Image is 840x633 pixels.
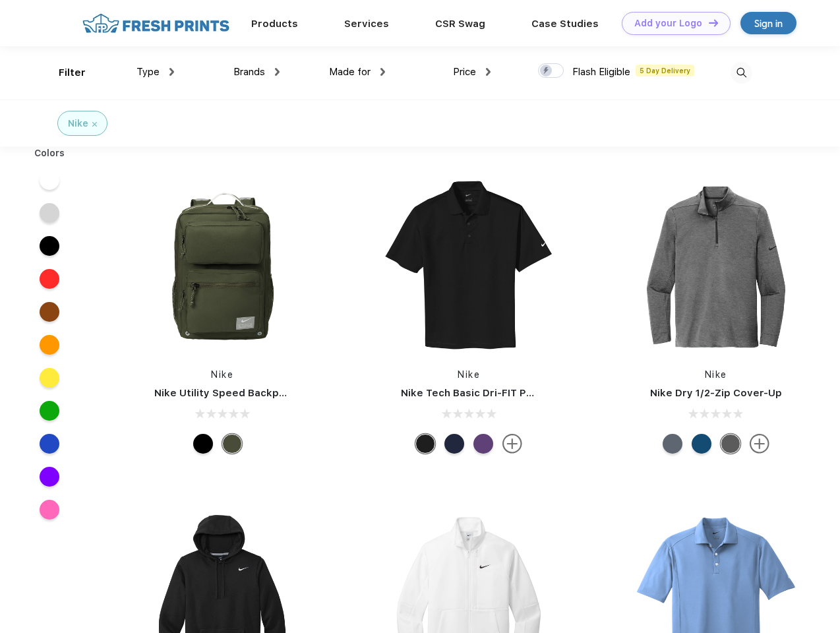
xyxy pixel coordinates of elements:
[486,68,491,76] img: dropdown.png
[502,434,522,454] img: more.svg
[636,65,694,76] span: 5 Day Delivery
[68,117,88,131] div: Nike
[750,434,769,454] img: more.svg
[444,434,464,454] div: Midnight Navy
[78,12,233,35] img: fo%20logo%202.webp
[136,66,160,78] span: Type
[329,66,371,78] span: Made for
[92,122,97,127] img: filter_cancel.svg
[740,12,796,34] a: Sign in
[169,68,174,76] img: dropdown.png
[251,18,298,30] a: Products
[663,434,682,454] div: Navy Heather
[24,146,75,160] div: Colors
[222,434,242,454] div: Cargo Khaki
[458,369,480,380] a: Nike
[435,18,485,30] a: CSR Swag
[650,387,782,399] a: Nike Dry 1/2-Zip Cover-Up
[415,434,435,454] div: Black
[135,179,310,355] img: func=resize&h=266
[692,434,711,454] div: Gym Blue
[381,179,556,355] img: func=resize&h=266
[154,387,297,399] a: Nike Utility Speed Backpack
[401,387,542,399] a: Nike Tech Basic Dri-FIT Polo
[211,369,233,380] a: Nike
[572,66,630,78] span: Flash Eligible
[634,18,702,29] div: Add your Logo
[628,179,804,355] img: func=resize&h=266
[754,16,783,31] div: Sign in
[731,62,752,84] img: desktop_search.svg
[705,369,727,380] a: Nike
[193,434,213,454] div: Black
[721,434,740,454] div: Black Heather
[380,68,385,76] img: dropdown.png
[709,19,718,26] img: DT
[473,434,493,454] div: Varsity Purple
[453,66,476,78] span: Price
[233,66,265,78] span: Brands
[59,65,86,80] div: Filter
[275,68,280,76] img: dropdown.png
[344,18,389,30] a: Services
